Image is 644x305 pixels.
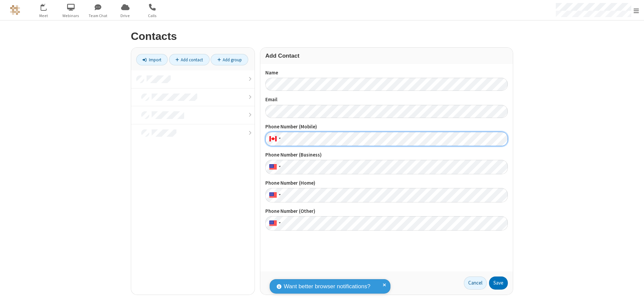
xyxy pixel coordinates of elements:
span: Webinars [58,13,84,19]
button: Save [489,277,508,290]
label: Phone Number (Mobile) [265,123,508,131]
span: Team Chat [86,13,111,19]
a: Cancel [464,277,487,290]
img: QA Selenium DO NOT DELETE OR CHANGE [10,5,20,15]
label: Name [265,69,508,77]
div: Canada: + 1 [265,132,283,146]
h2: Contacts [131,30,513,42]
span: Drive [113,13,138,19]
div: 12 [44,4,50,9]
h3: Add Contact [265,53,508,59]
a: Add group [211,54,248,65]
a: Import [136,54,168,65]
label: Phone Number (Business) [265,151,508,159]
label: Phone Number (Home) [265,179,508,187]
label: Phone Number (Other) [265,207,508,215]
div: United States: + 1 [265,216,283,231]
div: United States: + 1 [265,160,283,174]
span: Calls [140,13,165,19]
span: Want better browser notifications? [284,282,370,291]
label: Email [265,96,508,104]
span: Meet [31,13,56,19]
div: United States: + 1 [265,188,283,202]
a: Add contact [169,54,210,65]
